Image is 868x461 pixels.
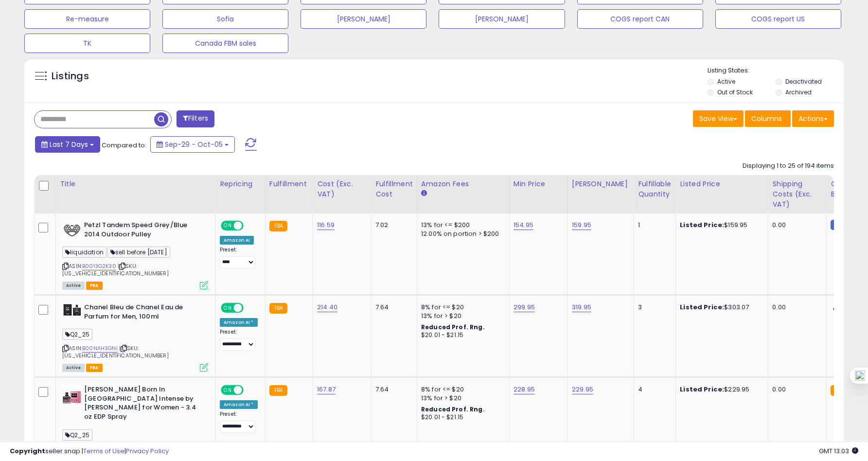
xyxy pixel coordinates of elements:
[62,247,106,258] span: liquidation
[680,303,761,312] div: $303.07
[62,303,208,371] div: ASIN:
[638,179,672,199] div: Fulfillable Quantity
[421,179,505,189] div: Amazon Fees
[375,221,409,230] div: 7.02
[680,385,761,394] div: $229.95
[708,66,844,75] p: Listing States:
[269,385,287,396] small: FBA
[24,34,150,53] button: TK
[745,110,791,127] button: Columns
[638,303,668,312] div: 3
[150,136,235,153] button: Sep-29 - Oct-05
[680,220,724,230] b: Listed Price:
[572,220,591,230] a: 159.95
[421,405,485,413] b: Reduced Prof. Rng.
[62,344,169,359] span: | SKU: [US_VEHICLE_IDENTIFICATION_NUMBER]
[317,179,367,199] div: Cost (Exc. VAT)
[680,221,761,230] div: $159.95
[638,221,668,230] div: 1
[220,179,261,189] div: Repricing
[220,236,254,245] div: Amazon AI
[162,9,288,29] button: Sofia
[177,110,214,127] button: Filters
[751,114,782,124] span: Columns
[375,385,409,394] div: 7.64
[375,303,409,312] div: 7.64
[10,447,169,456] div: seller snap | |
[421,303,502,312] div: 8% for <= $20
[62,364,85,372] span: All listings currently available for purchase on Amazon
[62,262,169,277] span: | SKU: [US_VEHICLE_IDENTIFICATION_NUMBER]
[514,385,535,394] a: 228.95
[514,302,535,312] a: 299.95
[220,400,258,409] div: Amazon AI *
[86,364,103,372] span: FBA
[269,221,287,231] small: FBA
[83,446,124,456] a: Terms of Use
[855,371,865,381] img: one_i.png
[220,247,258,268] div: Preset:
[269,179,309,189] div: Fulfillment
[572,179,630,189] div: [PERSON_NAME]
[792,110,834,127] button: Actions
[421,323,485,331] b: Reduced Prof. Rng.
[680,179,764,189] div: Listed Price
[242,386,258,394] span: OFF
[62,221,208,288] div: ASIN:
[62,221,82,240] img: 31gGg+bpauL._SL40_.jpg
[785,88,812,96] label: Archived
[772,221,819,230] div: 0.00
[421,385,502,394] div: 8% for <= $20
[82,262,116,270] a: B0013G2K30
[220,329,258,351] div: Preset:
[772,385,819,394] div: 0.00
[220,318,258,327] div: Amazon AI *
[35,136,100,153] button: Last 7 Days
[317,302,337,312] a: 214.40
[421,331,502,339] div: $20.01 - $21.15
[439,9,565,29] button: [PERSON_NAME]
[269,303,287,314] small: FBA
[638,385,668,394] div: 4
[242,222,258,230] span: OFF
[819,446,858,456] span: 2025-10-13 13:03 GMT
[715,9,841,29] button: COGS report US
[421,394,502,403] div: 13% for > $20
[680,302,724,312] b: Listed Price:
[62,385,82,405] img: 41DqW08jGVL._SL40_.jpg
[50,140,88,149] span: Last 7 Days
[102,141,146,150] span: Compared to:
[572,385,593,394] a: 229.95
[62,329,92,340] span: Q2_25
[421,230,502,238] div: 12.00% on portion > $200
[165,140,223,149] span: Sep-29 - Oct-05
[514,179,564,189] div: Min Price
[831,385,849,396] small: FBA
[107,247,170,258] span: sell before [DATE]
[24,9,150,29] button: Re-measure
[375,179,413,199] div: Fulfillment Cost
[772,179,822,210] div: Shipping Costs (Exc. VAT)
[222,304,234,312] span: ON
[220,411,258,433] div: Preset:
[785,77,822,86] label: Deactivated
[680,385,724,394] b: Listed Price:
[84,221,202,241] b: Petzl Tandem Speed Grey/Blue 2014 Outdoor Pulley
[317,385,336,394] a: 167.87
[421,312,502,320] div: 13% for > $20
[52,70,89,83] h5: Listings
[222,222,234,230] span: ON
[84,385,202,424] b: [PERSON_NAME] Born In [GEOGRAPHIC_DATA] Intense by [PERSON_NAME] for Women - 3.4 oz EDP Spray
[693,110,744,127] button: Save View
[421,189,427,198] small: Amazon Fees.
[222,386,234,394] span: ON
[82,344,118,353] a: B00NAH3GNI
[514,220,533,230] a: 154.95
[126,446,169,456] a: Privacy Policy
[743,161,834,171] div: Displaying 1 to 25 of 194 items
[86,282,103,290] span: FBA
[317,220,335,230] a: 116.59
[717,88,753,96] label: Out of Stock
[572,302,591,312] a: 319.95
[242,304,258,312] span: OFF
